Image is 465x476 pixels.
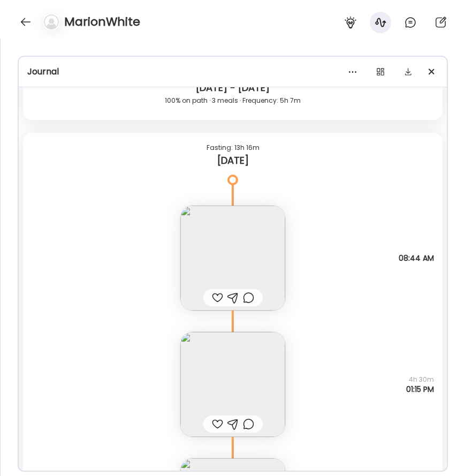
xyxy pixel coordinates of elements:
span: 4h 30m [406,375,434,384]
div: Fasting: 13h 16m [32,141,434,154]
span: 08:44 AM [399,253,434,263]
img: images%2FM7zJFyDMVidK7aIzQmphq9tmLZt1%2FuQwonCF4TGpu9aTM3eHi%2FJ5aj0LRTKaJusc1Uo2O0_240 [180,206,285,311]
div: Journal [27,65,438,78]
div: 100% on path · 3 meals · Frequency: 5h 7m [32,94,434,107]
h4: MarionWhite [64,13,140,31]
img: bg-avatar-default.svg [44,14,59,29]
div: [DATE] [32,154,434,167]
img: images%2FM7zJFyDMVidK7aIzQmphq9tmLZt1%2FFKI3sPaZ2qXVeAYJ2sRo%2F8NLaOJGoW3WGLXpa5zc4_240 [180,332,285,437]
span: 01:15 PM [406,384,434,394]
div: [DATE] - [DATE] [32,81,434,94]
